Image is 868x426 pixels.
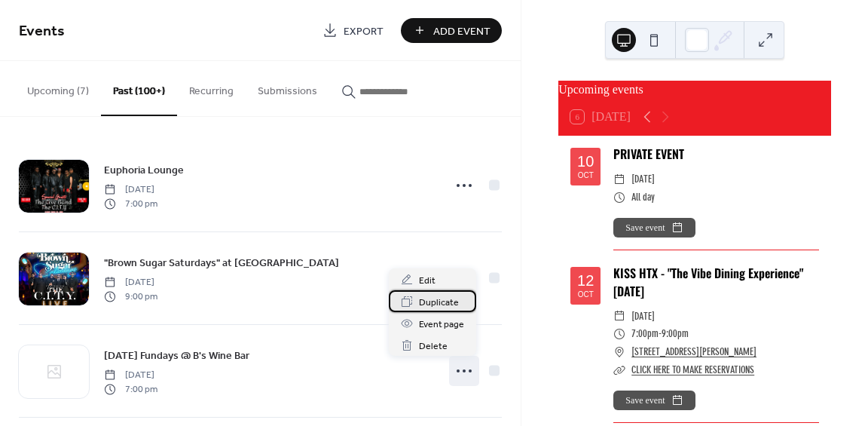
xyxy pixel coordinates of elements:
[419,273,436,289] span: Edit
[15,61,101,115] button: Upcoming (7)
[558,81,831,99] div: Upcoming events
[613,391,695,410] button: Save event
[104,347,249,364] a: [DATE] Fundays @ B's Wine Bar
[578,172,594,179] div: Oct
[631,308,655,326] span: [DATE]
[613,188,625,207] div: ​
[613,218,695,238] button: Save event
[19,17,65,46] span: Events
[577,154,594,169] div: 10
[613,264,803,300] a: KISS HTX - "The Vibe Dining Experience" [DATE]
[631,343,756,361] a: [STREET_ADDRESS][PERSON_NAME]
[104,290,157,303] span: 9:00 pm
[104,369,157,382] span: [DATE]
[578,291,594,299] div: Oct
[401,18,502,43] button: Add Event
[613,145,819,163] div: PRIVATE EVENT
[104,254,339,271] a: "Brown Sugar Saturdays" at [GEOGRAPHIC_DATA]
[613,361,625,379] div: ​
[419,295,459,311] span: Duplicate
[613,308,625,326] div: ​
[104,276,157,290] span: [DATE]
[419,339,448,354] span: Delete
[613,325,625,343] div: ​
[104,256,339,271] span: "Brown Sugar Saturdays" at [GEOGRAPHIC_DATA]
[577,273,594,288] div: 12
[433,23,491,39] span: Add Event
[177,61,246,115] button: Recurring
[659,325,662,343] span: -
[613,170,625,188] div: ​
[662,325,689,343] span: 9:00pm
[101,61,177,116] button: Past (100+)
[631,188,655,207] span: All day
[631,363,754,376] a: CLICK HERE TO MAKE RESERVATIONS
[419,317,464,333] span: Event page
[311,18,395,43] a: Export
[246,61,329,115] button: Submissions
[104,197,157,210] span: 7:00 pm
[104,183,157,197] span: [DATE]
[104,161,184,179] a: Euphoria Lounge
[631,325,659,343] span: 7:00pm
[344,23,384,39] span: Export
[631,170,655,188] span: [DATE]
[104,348,249,364] span: [DATE] Fundays @ B's Wine Bar
[613,343,625,361] div: ​
[104,382,157,396] span: 7:00 pm
[104,163,184,179] span: Euphoria Lounge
